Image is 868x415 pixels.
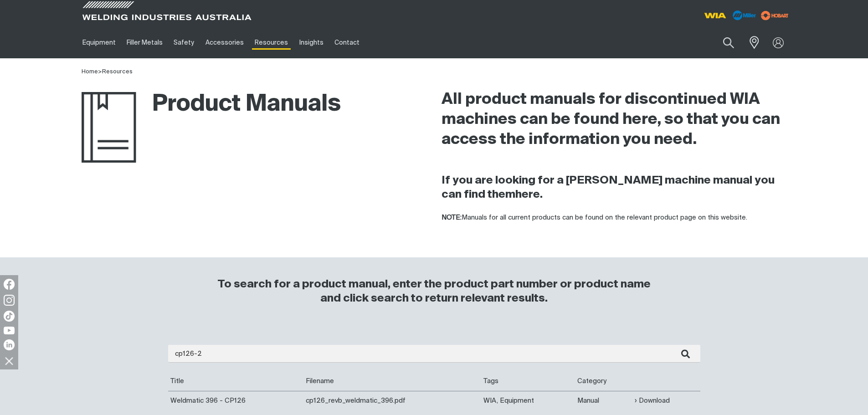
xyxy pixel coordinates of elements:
a: here. [515,189,543,200]
th: Category [575,372,632,391]
a: Safety [168,27,200,58]
a: Contact [329,27,365,58]
td: cp126_revb_weldmatic_396.pdf [303,391,481,410]
input: Product name or item number... [701,32,744,53]
nav: Main [77,27,613,58]
td: WIA, Equipment [481,391,575,410]
strong: If you are looking for a [PERSON_NAME] machine manual you can find them [442,175,775,200]
img: LinkedIn [4,339,15,350]
img: Instagram [4,295,15,306]
th: Tags [481,372,575,391]
td: Manual [575,391,632,410]
strong: NOTE: [442,214,462,221]
h1: Product Manuals [82,90,341,119]
h2: All product manuals for discontinued WIA machines can be found here, so that you can access the i... [442,90,787,150]
a: Accessories [200,27,249,58]
th: Filename [303,372,481,391]
img: TikTok [4,311,15,322]
a: Filler Metals [121,27,168,58]
a: Download [635,395,670,406]
td: Weldmatic 396 - CP126 [168,391,304,410]
span: > [98,69,102,75]
h3: To search for a product manual, enter the product part number or product name and click search to... [214,277,655,306]
a: Insights [293,27,329,58]
a: Home [82,69,98,75]
p: Manuals for all current products can be found on the relevant product page on this website. [442,213,787,223]
img: miller [758,9,791,22]
img: Facebook [4,279,15,290]
input: Enter search... [168,345,700,363]
button: Search products [713,32,744,53]
a: Equipment [77,27,121,58]
th: Title [168,372,304,391]
img: YouTube [4,327,15,334]
a: Resources [249,27,293,58]
img: hide socials [1,353,17,369]
a: Resources [102,69,133,75]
